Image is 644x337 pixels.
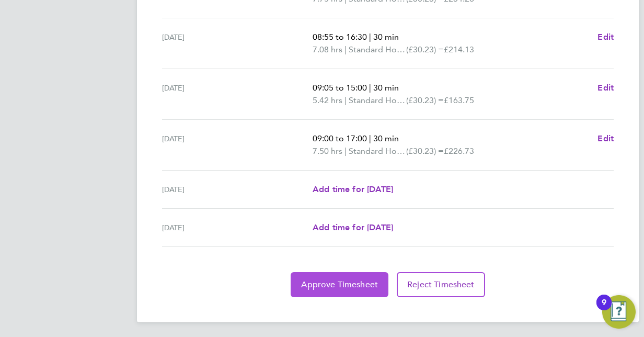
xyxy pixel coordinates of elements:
[597,82,614,94] a: Edit
[162,31,313,56] div: [DATE]
[313,83,367,93] span: 09:05 to 15:00
[313,32,367,42] span: 08:55 to 16:30
[597,132,614,145] a: Edit
[313,184,393,194] span: Add time for [DATE]
[162,221,313,234] div: [DATE]
[313,183,393,196] a: Add time for [DATE]
[313,95,342,105] span: 5.42 hrs
[349,43,406,56] span: Standard Hourly
[349,145,406,158] span: Standard Hourly
[301,279,378,290] span: Approve Timesheet
[373,32,399,42] span: 30 min
[406,95,444,105] span: (£30.23) =
[369,133,371,143] span: |
[597,31,614,43] a: Edit
[373,83,399,93] span: 30 min
[602,295,636,329] button: Open Resource Center, 9 new notifications
[373,133,399,143] span: 30 min
[162,82,313,107] div: [DATE]
[369,32,371,42] span: |
[313,221,393,234] a: Add time for [DATE]
[313,133,367,143] span: 09:00 to 17:00
[344,95,347,105] span: |
[369,83,371,93] span: |
[597,133,614,143] span: Edit
[291,272,388,297] button: Approve Timesheet
[313,146,342,156] span: 7.50 hrs
[406,146,444,156] span: (£30.23) =
[407,279,475,290] span: Reject Timesheet
[344,44,347,54] span: |
[597,32,614,42] span: Edit
[444,95,474,105] span: £163.75
[406,44,444,54] span: (£30.23) =
[313,44,342,54] span: 7.08 hrs
[444,44,474,54] span: £214.13
[162,132,313,158] div: [DATE]
[397,272,485,297] button: Reject Timesheet
[444,146,474,156] span: £226.73
[602,302,606,316] div: 9
[313,222,393,232] span: Add time for [DATE]
[349,94,406,107] span: Standard Hourly
[597,83,614,93] span: Edit
[344,146,347,156] span: |
[162,183,313,196] div: [DATE]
